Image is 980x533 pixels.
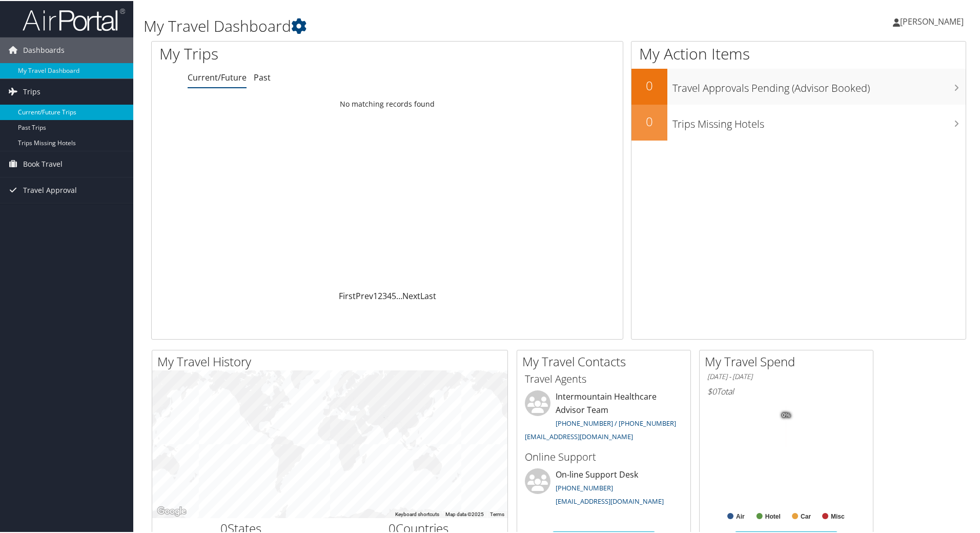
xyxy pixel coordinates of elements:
[155,504,189,517] img: Google
[402,289,420,301] a: Next
[23,7,125,31] img: airportal-logo.png
[520,467,688,509] li: On-line Support Desk
[672,75,966,94] h3: Travel Approvals Pending (Advisor Booked)
[556,418,676,427] a: [PHONE_NUMBER] / [PHONE_NUMBER]
[144,14,697,36] h1: My Travel Dashboard
[705,352,873,369] h2: My Travel Spend
[387,289,392,301] a: 4
[900,15,964,26] span: [PERSON_NAME]
[782,411,790,418] tspan: 0%
[339,289,356,301] a: First
[157,352,507,369] h2: My Travel History
[672,111,966,130] h3: Trips Missing Hotels
[893,5,974,36] a: [PERSON_NAME]
[631,104,966,140] a: 0Trips Missing Hotels
[520,389,688,444] li: Intermountain Healthcare Advisor Team
[765,512,781,519] text: Hotel
[23,176,77,202] span: Travel Approval
[396,289,402,301] span: …
[23,36,65,62] span: Dashboards
[707,371,865,381] h6: [DATE] - [DATE]
[356,289,373,301] a: Prev
[631,76,667,93] h2: 0
[490,510,504,516] a: Terms (opens in new tab)
[556,496,664,505] a: [EMAIL_ADDRESS][DOMAIN_NAME]
[707,385,717,396] span: $0
[525,449,683,463] h3: Online Support
[522,352,690,369] h2: My Travel Contacts
[525,431,633,440] a: [EMAIL_ADDRESS][DOMAIN_NAME]
[556,482,613,491] a: [PHONE_NUMBER]
[445,510,484,516] span: Map data ©2025
[378,289,382,301] a: 2
[188,71,247,82] a: Current/Future
[152,94,623,112] td: No matching records found
[631,42,966,64] h1: My Action Items
[631,112,667,129] h2: 0
[155,504,189,517] a: Open this area in Google Maps (opens a new window)
[254,71,271,82] a: Past
[395,510,439,517] button: Keyboard shortcuts
[631,68,966,104] a: 0Travel Approvals Pending (Advisor Booked)
[373,289,378,301] a: 1
[23,150,63,176] span: Book Travel
[707,385,865,396] h6: Total
[382,289,387,301] a: 3
[525,371,683,385] h3: Travel Agents
[159,42,419,64] h1: My Trips
[420,289,436,301] a: Last
[831,512,845,519] text: Misc
[801,512,811,519] text: Car
[736,512,745,519] text: Air
[392,289,396,301] a: 5
[23,78,40,104] span: Trips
